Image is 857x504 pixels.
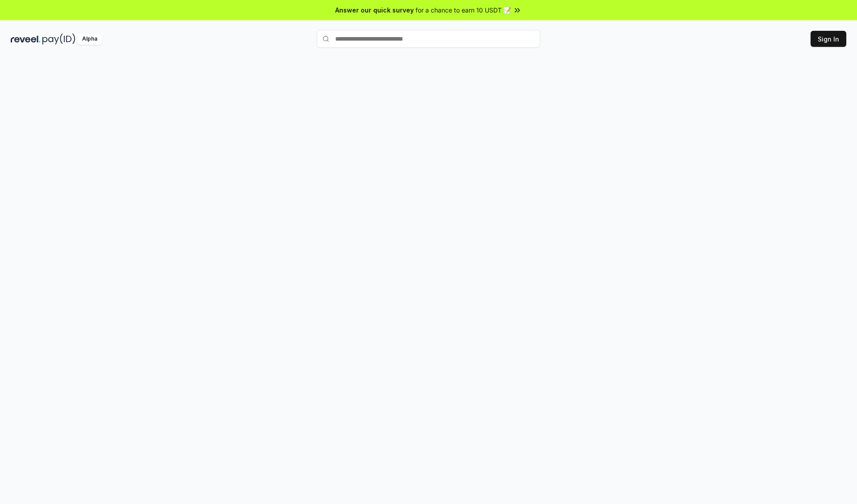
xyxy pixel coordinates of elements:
span: for a chance to earn 10 USDT 📝 [416,5,511,15]
div: Alpha [77,33,102,45]
img: reveel_dark [11,33,41,45]
span: Answer our quick survey [335,5,414,15]
button: Sign In [811,31,846,47]
img: pay_id [42,33,75,45]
